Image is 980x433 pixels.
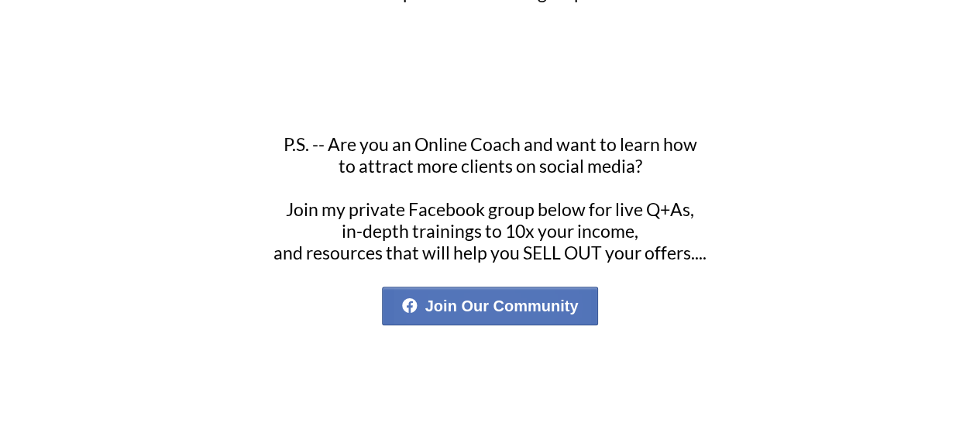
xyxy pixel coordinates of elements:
[134,133,847,155] div: P.S. -- Are you an Online Coach and want to learn how
[134,220,847,242] div: in-depth trainings to 10x your income,
[134,198,847,220] div: Join my private Facebook group below for live Q+As,
[134,242,847,263] div: and resources that will help you SELL OUT your offers....
[134,155,847,177] div: to attract more clients on social media?
[382,287,599,326] a: Join Our Community
[402,297,579,314] span: Join Our Community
